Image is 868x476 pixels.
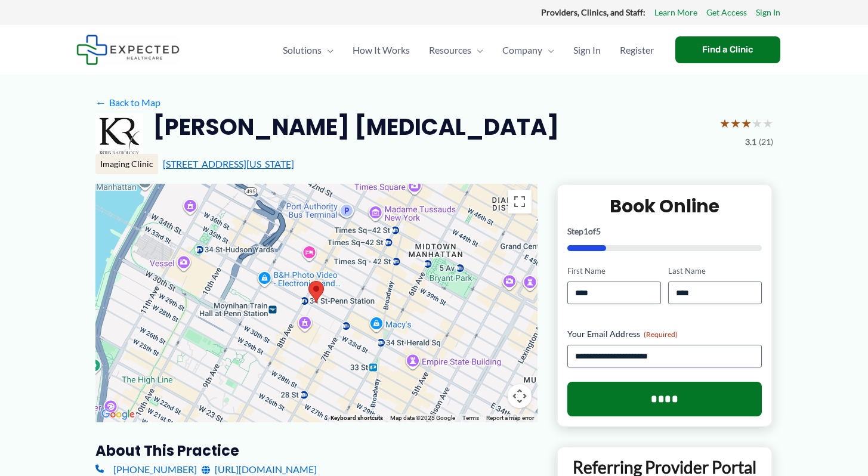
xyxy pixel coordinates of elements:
p: Step of [567,227,762,236]
button: Map camera controls [508,384,532,408]
a: Sign In [756,5,780,20]
a: ←Back to Map [95,94,160,112]
span: Menu Toggle [471,29,483,71]
a: Learn More [654,5,697,20]
span: Resources [429,29,471,71]
a: Find a Clinic [675,36,780,63]
a: Sign In [564,29,610,71]
span: (21) [759,134,773,150]
strong: Providers, Clinics, and Staff: [541,7,645,17]
h2: Book Online [567,194,762,218]
label: Your Email Address [567,328,762,340]
span: ← [95,97,107,108]
span: Company [502,29,542,71]
span: Menu Toggle [322,29,333,71]
h3: About this practice [95,441,538,460]
span: (Required) [644,330,678,339]
span: Map data ©2025 Google [390,415,455,421]
a: Get Access [706,5,747,20]
a: Register [610,29,663,71]
span: Register [620,29,654,71]
img: Expected Healthcare Logo - side, dark font, small [76,35,180,65]
button: Keyboard shortcuts [330,414,383,422]
span: Solutions [283,29,322,71]
a: CompanyMenu Toggle [493,29,564,71]
span: 1 [583,226,588,236]
span: 5 [596,226,601,236]
a: Terms (opens in new tab) [462,415,479,421]
span: ★ [762,112,773,134]
span: ★ [730,112,741,134]
span: ★ [719,112,730,134]
a: SolutionsMenu Toggle [273,29,343,71]
button: Toggle fullscreen view [508,190,532,214]
a: How It Works [343,29,419,71]
span: ★ [741,112,752,134]
span: Menu Toggle [542,29,554,71]
label: First Name [567,265,661,277]
span: 3.1 [745,134,756,150]
a: Report a map error [486,415,534,421]
a: [STREET_ADDRESS][US_STATE] [163,158,294,169]
a: ResourcesMenu Toggle [419,29,493,71]
img: Google [98,407,138,422]
h2: [PERSON_NAME] [MEDICAL_DATA] [153,112,559,141]
span: Sign In [573,29,601,71]
span: How It Works [353,29,410,71]
span: ★ [752,112,762,134]
a: Open this area in Google Maps (opens a new window) [98,407,138,422]
div: Imaging Clinic [95,154,158,174]
nav: Primary Site Navigation [273,29,663,71]
label: Last Name [668,265,762,277]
